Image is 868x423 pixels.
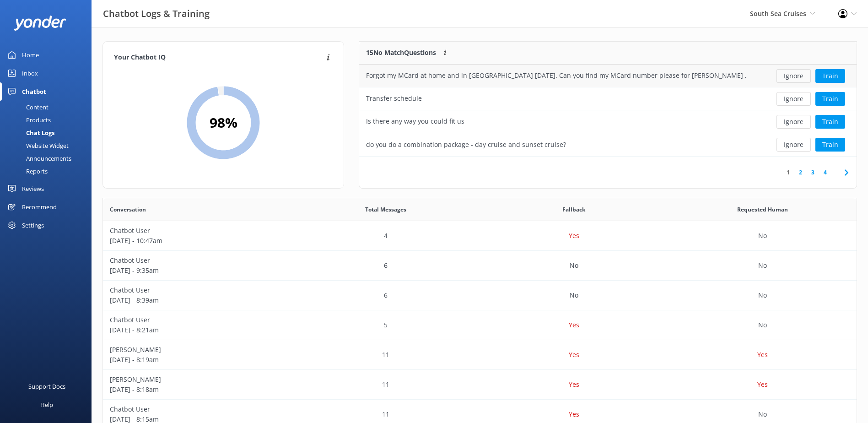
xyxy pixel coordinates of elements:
[40,396,53,414] div: Help
[382,380,389,390] p: 11
[22,198,57,216] div: Recommend
[5,101,49,114] div: Content
[359,133,857,156] div: row
[758,290,767,300] p: No
[359,65,857,87] div: row
[757,350,768,360] p: Yes
[382,409,389,419] p: 11
[28,377,65,396] div: Support Docs
[366,48,436,58] p: 15 No Match Questions
[776,138,811,152] button: Ignore
[815,138,845,152] button: Train
[5,114,51,126] div: Products
[5,165,48,178] div: Reports
[103,281,857,310] div: row
[5,126,54,139] div: Chat Logs
[110,325,285,335] p: [DATE] - 8:21am
[569,320,579,330] p: Yes
[22,216,44,234] div: Settings
[815,115,845,129] button: Train
[110,385,285,395] p: [DATE] - 8:18am
[5,126,92,139] a: Chat Logs
[782,168,794,177] a: 1
[758,409,767,419] p: No
[794,168,807,177] a: 2
[22,64,38,82] div: Inbox
[103,370,857,400] div: row
[757,380,768,390] p: Yes
[5,101,92,114] a: Content
[22,179,44,198] div: Reviews
[114,53,324,63] h4: Your Chatbot IQ
[5,152,71,165] div: Announcements
[737,205,788,214] span: Requested Human
[103,340,857,370] div: row
[758,260,767,271] p: No
[110,295,285,305] p: [DATE] - 8:39am
[359,87,857,110] div: row
[569,409,579,419] p: Yes
[384,260,388,271] p: 6
[758,231,767,241] p: No
[366,93,422,103] div: Transfer schedule
[365,205,406,214] span: Total Messages
[750,9,806,18] span: South Sea Cruises
[210,112,237,134] h2: 98 %
[776,115,811,129] button: Ignore
[807,168,819,177] a: 3
[14,16,66,31] img: yonder-white-logo.png
[819,168,831,177] a: 4
[366,140,566,150] div: do you do a combination package - day cruise and sunset cruise?
[366,116,464,126] div: Is there any way you could fit us
[758,320,767,330] p: No
[22,46,39,64] div: Home
[103,221,857,251] div: row
[110,374,285,385] p: [PERSON_NAME]
[110,255,285,266] p: Chatbot User
[384,320,388,330] p: 5
[815,92,845,106] button: Train
[562,205,585,214] span: Fallback
[569,231,579,241] p: Yes
[110,355,285,365] p: [DATE] - 8:19am
[5,152,92,165] a: Announcements
[5,165,92,178] a: Reports
[384,290,388,300] p: 6
[110,226,285,236] p: Chatbot User
[382,350,389,360] p: 11
[110,266,285,276] p: [DATE] - 9:35am
[359,65,857,156] div: grid
[110,236,285,246] p: [DATE] - 10:47am
[110,285,285,295] p: Chatbot User
[815,69,845,83] button: Train
[5,139,92,152] a: Website Widget
[103,251,857,281] div: row
[22,82,46,101] div: Chatbot
[5,114,92,126] a: Products
[110,205,146,214] span: Conversation
[569,350,579,360] p: Yes
[359,110,857,133] div: row
[569,380,579,390] p: Yes
[366,70,749,81] div: Forgot my MCard at home and in [GEOGRAPHIC_DATA] [DATE]. Can you find my MCard number please for ...
[110,315,285,325] p: Chatbot User
[776,69,811,83] button: Ignore
[103,6,210,21] h3: Chatbot Logs & Training
[570,260,578,271] p: No
[570,290,578,300] p: No
[110,345,285,355] p: [PERSON_NAME]
[110,404,285,414] p: Chatbot User
[776,92,811,106] button: Ignore
[103,310,857,340] div: row
[5,139,69,152] div: Website Widget
[384,231,388,241] p: 4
